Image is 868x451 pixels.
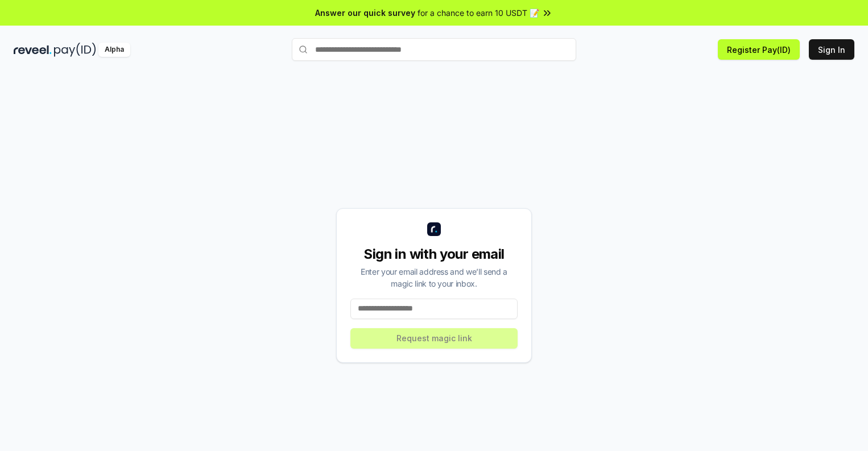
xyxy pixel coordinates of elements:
button: Register Pay(ID) [718,39,800,60]
span: for a chance to earn 10 USDT 📝 [418,7,539,19]
img: logo_small [427,222,441,236]
img: reveel_dark [14,43,52,57]
span: Answer our quick survey [315,7,415,19]
img: pay_id [54,43,96,57]
div: Enter your email address and we’ll send a magic link to your inbox. [350,266,518,289]
div: Alpha [98,43,130,57]
div: Sign in with your email [350,245,518,263]
button: Sign In [809,39,854,60]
